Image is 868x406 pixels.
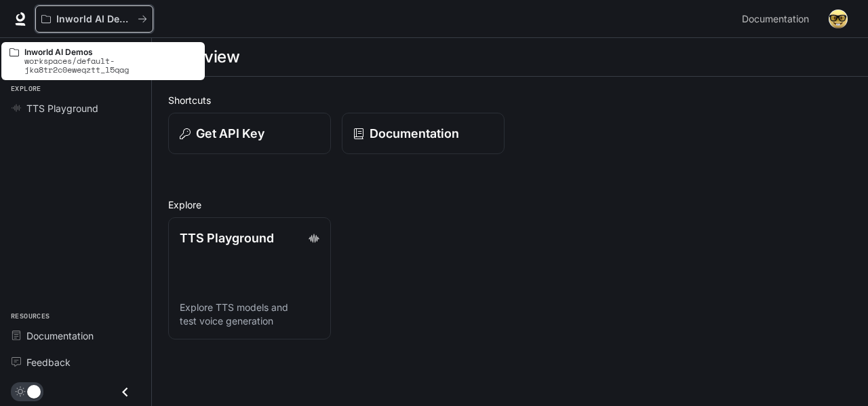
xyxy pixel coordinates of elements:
[180,301,319,328] p: Explore TTS models and test voice generation
[24,56,197,74] p: workspaces/default-jka8tr2c0eweqztt_l5qag
[26,329,94,343] span: Documentation
[829,10,848,29] img: User avatar
[370,124,459,143] p: Documentation
[5,350,146,374] a: Feedback
[736,5,819,33] a: Documentation
[742,11,809,28] span: Documentation
[5,96,146,120] a: TTS Playground
[342,113,505,154] a: Documentation
[168,198,852,212] h2: Explore
[180,229,274,247] p: TTS Playground
[168,93,852,107] h2: Shortcuts
[56,14,132,25] p: Inworld AI Demos
[26,101,98,115] span: TTS Playground
[168,217,331,339] a: TTS PlaygroundExplore TTS models and test voice generation
[24,48,197,56] p: Inworld AI Demos
[26,355,71,369] span: Feedback
[35,5,153,33] button: All workspaces
[27,384,41,399] span: Dark mode toggle
[196,124,264,143] p: Get API Key
[110,378,140,406] button: Close drawer
[5,324,146,348] a: Documentation
[168,113,331,154] button: Get API Key
[825,5,852,33] button: User avatar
